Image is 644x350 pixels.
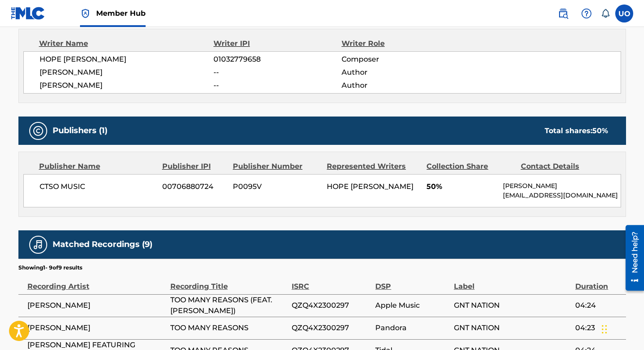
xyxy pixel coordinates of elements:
img: Top Rightsholder [80,8,91,19]
p: Showing 1 - 9 of 9 results [18,264,82,272]
span: QZQ4X2300297 [292,323,371,333]
span: Member Hub [96,8,146,18]
div: Total shares: [545,126,608,136]
img: help [581,8,592,19]
span: [PERSON_NAME] [27,323,166,333]
img: Matched Recordings [33,239,44,250]
span: Author [342,80,458,91]
span: -- [213,80,341,91]
span: HOPE [PERSON_NAME] [40,54,214,65]
img: Publishers [33,126,44,136]
span: GNT NATION [454,323,571,333]
div: Contact Details [521,161,608,172]
div: Publisher IPI [162,161,226,172]
div: User Menu [615,4,633,22]
span: 50% [426,181,496,192]
span: P0095V [233,181,320,192]
span: -- [213,67,341,78]
div: Notifications [601,9,610,18]
span: HOPE [PERSON_NAME] [327,182,413,191]
div: Writer Role [342,38,458,49]
div: Recording Title [170,272,287,292]
img: search [558,8,568,19]
span: TOO MANY REASONS (FEAT. [PERSON_NAME]) [170,295,287,316]
span: [PERSON_NAME] [40,67,214,78]
span: 04:24 [575,300,621,311]
img: MLC Logo [11,7,45,20]
span: Apple Music [375,300,449,311]
div: Collection Share [426,161,514,172]
span: QZQ4X2300297 [292,300,371,311]
div: DSP [375,272,449,292]
a: Public Search [554,4,572,22]
span: [PERSON_NAME] [40,80,214,91]
iframe: Resource Center [619,222,644,294]
div: Recording Artist [27,272,166,292]
div: Duration [575,272,621,292]
div: Drag [602,316,607,343]
p: [EMAIL_ADDRESS][DOMAIN_NAME] [503,191,620,200]
iframe: Chat Widget [599,307,644,350]
h5: Publishers (1) [53,126,107,136]
p: [PERSON_NAME] [503,181,620,191]
span: 01032779658 [213,54,341,65]
div: ISRC [292,272,371,292]
span: 04:23 [575,323,621,333]
div: Publisher Number [233,161,320,172]
div: Publisher Name [39,161,155,172]
span: GNT NATION [454,300,571,311]
div: Writer IPI [213,38,342,49]
div: Help [577,4,595,22]
span: 00706880724 [162,181,226,192]
span: [PERSON_NAME] [27,300,166,311]
h5: Matched Recordings (9) [53,239,152,250]
span: 50 % [592,126,608,135]
span: CTSO MUSIC [40,181,156,192]
span: Composer [342,54,458,65]
span: Author [342,67,458,78]
div: Writer Name [39,38,214,49]
div: Represented Writers [327,161,420,172]
span: Pandora [375,323,449,333]
div: Label [454,272,571,292]
span: TOO MANY REASONS [170,323,287,333]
